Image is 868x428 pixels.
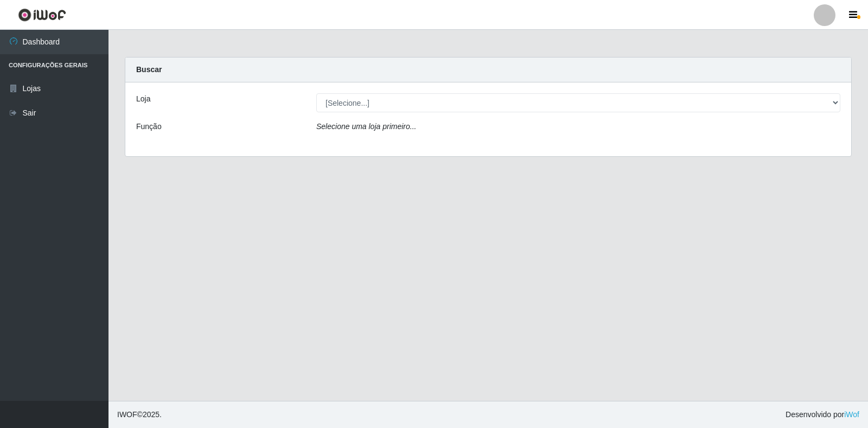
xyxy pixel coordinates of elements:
span: IWOF [117,410,137,419]
span: Desenvolvido por [786,409,859,420]
label: Função [136,121,162,132]
span: © 2025 . [117,409,162,420]
label: Loja [136,93,150,105]
img: CoreUI Logo [18,8,66,22]
i: Selecione uma loja primeiro... [316,122,416,131]
a: iWof [844,410,859,419]
strong: Buscar [136,65,162,74]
